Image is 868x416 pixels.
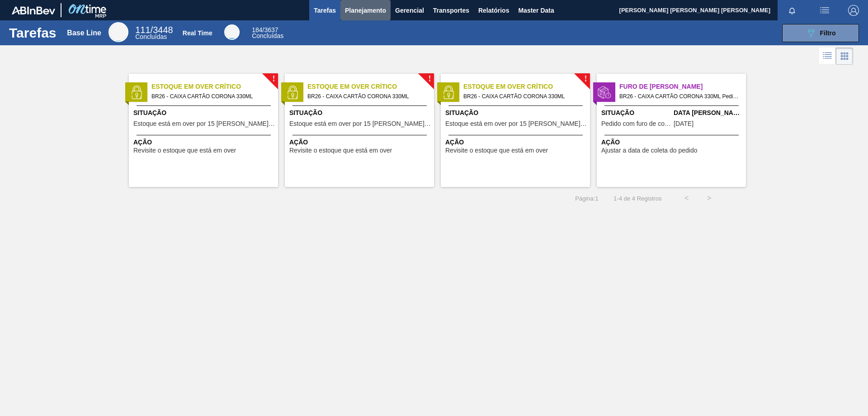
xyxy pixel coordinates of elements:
[518,5,554,16] span: Master Data
[252,27,283,39] div: Real Time
[619,91,739,101] span: BR26 - CAIXA CARTÃO CORONA 330ML Pedido - 2037894
[584,76,587,82] span: !
[395,5,424,16] span: Gerencial
[445,108,588,118] span: Situação
[133,138,276,147] span: Ação
[848,5,859,16] img: Logout
[286,86,299,99] img: status
[478,5,509,16] span: Relatórios
[433,5,469,16] span: Transportes
[252,26,262,33] span: 184
[289,108,432,118] span: Situação
[601,108,671,118] span: Situação
[345,5,386,16] span: Planejamento
[601,138,744,147] span: Ação
[183,29,212,37] div: Real Time
[135,33,167,40] span: Concluídas
[601,147,698,154] span: Ajustar a data de coleta do pedido
[675,187,698,210] button: <
[289,138,432,147] span: Ação
[674,108,744,118] span: Data Coleta
[135,25,173,35] span: / 3448
[314,5,336,16] span: Tarefas
[133,147,236,154] span: Revisite o estoque que está em over
[151,91,271,101] span: BR26 - CAIXA CARTÃO CORONA 330ML
[612,195,662,202] span: 1 - 4 de 4 Registros
[130,86,143,99] img: status
[133,120,276,127] span: Estoque está em over por 15 dias ou mais
[252,26,278,33] span: / 3637
[12,6,55,14] img: TNhmsLtSVTkK8tSr43FrP2fwEKptu5GPRR3wAAAABJRU5ErkJggg==
[674,120,693,127] span: 02/10/2025
[575,195,598,202] span: Página : 1
[9,28,57,38] h1: Tarefas
[601,120,671,127] span: Pedido com furo de coleta
[463,82,590,91] span: Estoque em Over Crítico
[272,76,275,82] span: !
[445,147,548,154] span: Revisite o estoque que está em over
[224,24,240,40] div: Real Time
[445,120,588,127] span: Estoque está em over por 15 dias ou mais
[442,86,455,99] img: status
[819,5,830,16] img: userActions
[428,76,431,82] span: !
[463,91,583,101] span: BR26 - CAIXA CARTÃO CORONA 330ML
[619,82,746,91] span: Furo de Coleta
[108,22,128,42] div: Base Line
[289,147,392,154] span: Revisite o estoque que está em over
[820,29,836,37] span: Filtro
[133,108,276,118] span: Situação
[819,48,836,65] div: Visão em Lista
[445,138,588,147] span: Ação
[67,29,101,37] div: Base Line
[598,86,611,99] img: status
[135,25,150,35] span: 111
[252,32,283,39] span: Concluídas
[778,4,807,17] button: Notificações
[307,82,434,91] span: Estoque em Over Crítico
[698,187,721,210] button: >
[289,120,432,127] span: Estoque está em over por 15 dias ou mais
[135,26,173,40] div: Base Line
[782,24,859,42] button: Filtro
[307,91,427,101] span: BR26 - CAIXA CARTÃO CORONA 330ML
[836,48,853,65] div: Visão em Cards
[151,82,278,91] span: Estoque em Over Crítico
